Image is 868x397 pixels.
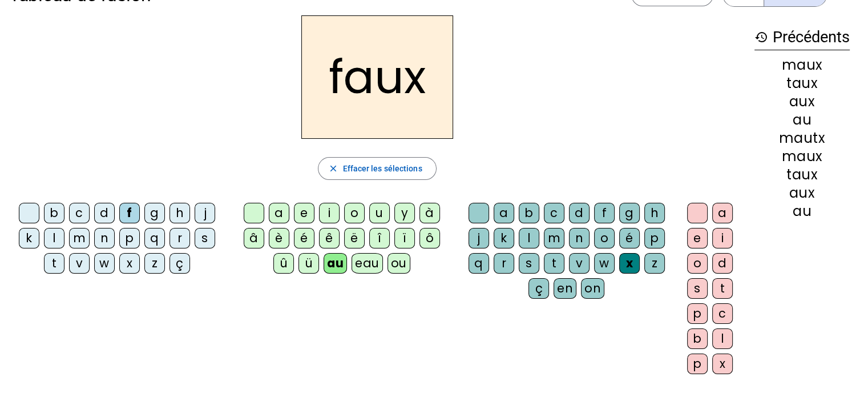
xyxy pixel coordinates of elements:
div: c [544,203,564,223]
div: t [544,253,564,274]
div: a [494,203,514,223]
div: d [569,203,590,223]
div: en [554,278,576,299]
div: o [594,228,615,248]
div: p [687,303,708,324]
span: Effacer les sélections [342,162,422,175]
div: h [169,203,190,223]
div: o [687,253,708,274]
div: on [581,278,604,299]
div: è [269,228,289,248]
div: l [44,228,64,248]
div: a [712,203,733,223]
div: c [69,203,90,223]
div: taux [754,168,850,182]
div: ë [344,228,365,248]
div: o [344,203,365,223]
div: z [144,253,165,274]
div: ï [394,228,415,248]
div: l [712,328,733,349]
div: au [324,253,347,274]
div: v [69,253,90,274]
div: w [594,253,615,274]
div: j [195,203,215,223]
div: i [712,228,733,248]
div: r [494,253,514,274]
div: i [319,203,340,223]
div: d [712,253,733,274]
div: d [94,203,115,223]
button: Effacer les sélections [318,157,436,180]
div: s [687,278,708,299]
div: u [369,203,390,223]
div: aux [754,186,850,200]
div: s [195,228,215,248]
div: v [569,253,590,274]
div: w [94,253,115,274]
div: f [119,203,140,223]
div: n [569,228,590,248]
div: é [619,228,640,248]
mat-icon: close [328,163,338,174]
div: a [269,203,289,223]
div: ü [298,253,319,274]
div: e [294,203,314,223]
div: r [169,228,190,248]
div: g [144,203,165,223]
div: q [144,228,165,248]
div: eau [352,253,383,274]
div: y [394,203,415,223]
div: p [119,228,140,248]
div: f [594,203,615,223]
div: ç [528,278,549,299]
div: au [754,113,850,127]
div: taux [754,77,850,90]
div: î [369,228,390,248]
div: û [273,253,294,274]
div: ê [319,228,340,248]
div: l [519,228,539,248]
div: h [644,203,665,223]
mat-icon: history [754,30,768,44]
div: k [19,228,39,248]
div: m [69,228,90,248]
div: p [687,354,708,374]
div: e [687,228,708,248]
div: aux [754,95,850,109]
div: maux [754,150,850,163]
div: x [119,253,140,274]
div: é [294,228,314,248]
div: b [44,203,64,223]
div: b [519,203,539,223]
div: à [419,203,440,223]
div: j [469,228,489,248]
div: m [544,228,564,248]
div: ô [419,228,440,248]
div: k [494,228,514,248]
div: ou [387,253,410,274]
div: c [712,303,733,324]
div: q [469,253,489,274]
div: au [754,204,850,218]
h3: Précédents [754,25,850,50]
div: s [519,253,539,274]
div: t [44,253,64,274]
div: g [619,203,640,223]
div: ç [169,253,190,274]
div: z [644,253,665,274]
div: maux [754,58,850,72]
div: â [244,228,264,248]
div: p [644,228,665,248]
div: x [619,253,640,274]
div: n [94,228,115,248]
div: t [712,278,733,299]
h2: faux [301,15,453,139]
div: mautx [754,131,850,145]
div: x [712,354,733,374]
div: b [687,328,708,349]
